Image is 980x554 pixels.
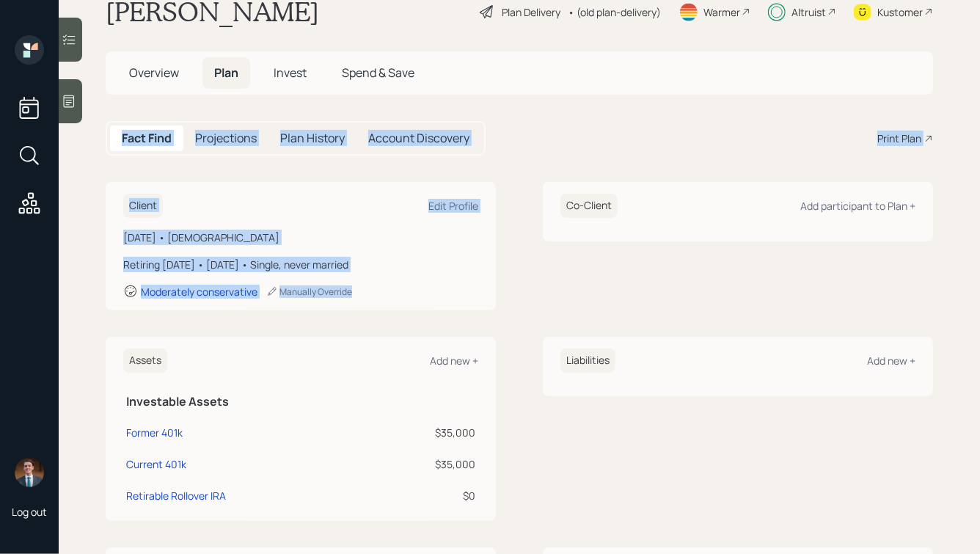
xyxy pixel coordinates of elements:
[373,425,475,440] div: $35,000
[560,194,618,218] h6: Co-Client
[126,456,186,472] div: Current 401k
[560,349,615,373] h6: Liabilities
[280,131,345,145] h5: Plan History
[15,458,44,487] img: hunter_neumayer.jpg
[123,230,478,245] div: [DATE] • [DEMOGRAPHIC_DATA]
[373,456,475,472] div: $35,000
[12,505,47,519] div: Log out
[129,65,179,81] span: Overview
[867,354,915,368] div: Add new +
[274,65,307,81] span: Invest
[502,4,560,20] div: Plan Delivery
[126,395,475,409] h5: Investable Assets
[122,131,172,145] h5: Fact Find
[877,131,921,146] div: Print Plan
[430,354,478,368] div: Add new +
[195,131,257,145] h5: Projections
[266,285,352,298] div: Manually Override
[123,257,478,272] div: Retiring [DATE] • [DATE] • Single, never married
[126,425,183,440] div: Former 401k
[214,65,238,81] span: Plan
[123,349,167,373] h6: Assets
[703,4,740,20] div: Warmer
[568,4,661,20] div: • (old plan-delivery)
[342,65,414,81] span: Spend & Save
[373,488,475,503] div: $0
[791,4,826,20] div: Altruist
[800,199,915,213] div: Add participant to Plan +
[368,131,469,145] h5: Account Discovery
[126,488,226,503] div: Retirable Rollover IRA
[141,285,257,299] div: Moderately conservative
[123,194,163,218] h6: Client
[877,4,923,20] div: Kustomer
[428,199,478,213] div: Edit Profile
